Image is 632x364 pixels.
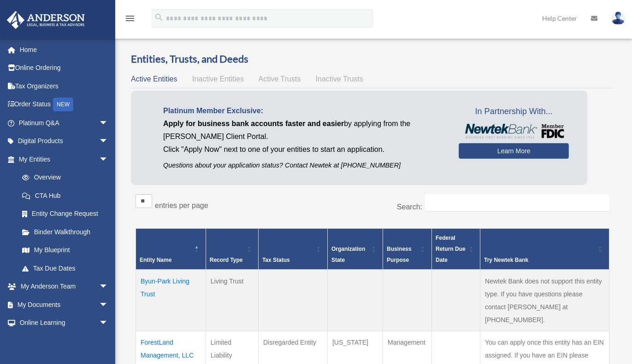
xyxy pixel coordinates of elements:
a: Online Learningarrow_drop_down [6,314,122,332]
span: arrow_drop_down [99,314,118,333]
img: NewtekBankLogoSM.png [463,124,564,139]
th: Federal Return Due Date: Activate to sort [432,228,480,270]
label: Search: [397,203,422,211]
a: Digital Productsarrow_drop_down [6,132,122,150]
img: User Pic [611,12,625,25]
div: Try Newtek Bank [484,254,595,266]
i: search [154,12,164,23]
th: Tax Status: Activate to sort [258,228,327,270]
th: Try Newtek Bank : Activate to sort [480,228,609,270]
h3: Entities, Trusts, and Deeds [131,52,614,66]
span: arrow_drop_down [99,150,118,169]
span: arrow_drop_down [99,132,118,151]
a: My Anderson Teamarrow_drop_down [6,277,122,296]
a: My Entitiesarrow_drop_down [6,150,118,168]
th: Record Type: Activate to sort [206,228,258,270]
span: Inactive Entities [192,75,244,83]
label: entries per page [155,202,208,209]
span: Active Trusts [259,75,301,83]
span: Record Type [210,257,243,263]
a: Platinum Q&Aarrow_drop_down [6,114,122,132]
span: Entity Name [140,257,171,263]
a: Tax Due Dates [13,259,118,277]
p: Questions about your application status? Contact Newtek at [PHONE_NUMBER] [163,160,445,171]
span: In Partnership With... [459,104,569,119]
div: NEW [53,98,73,111]
a: Binder Walkthrough [13,223,118,241]
span: Active Entities [131,75,177,83]
a: Billingarrow_drop_down [6,332,122,350]
img: Anderson Advisors Platinum Portal [4,11,88,29]
a: Order StatusNEW [6,95,122,114]
a: CTA Hub [13,186,118,205]
th: Business Purpose: Activate to sort [383,228,432,270]
span: Organization State [331,246,365,263]
td: Byun-Park Living Trust [136,270,206,331]
a: My Documentsarrow_drop_down [6,295,122,314]
td: Living Trust [206,270,258,331]
th: Organization State: Activate to sort [327,228,383,270]
span: arrow_drop_down [99,295,118,314]
p: by applying from the [PERSON_NAME] Client Portal. [163,117,445,143]
span: arrow_drop_down [99,114,118,133]
a: Overview [13,168,113,187]
a: Home [6,40,122,59]
span: Business Purpose [387,246,411,263]
p: Platinum Member Exclusive: [163,104,445,117]
span: Apply for business bank accounts faster and easier [163,120,344,127]
span: Tax Status [262,257,290,263]
td: Newtek Bank does not support this entity type. If you have questions please contact [PERSON_NAME]... [480,270,609,331]
th: Entity Name: Activate to invert sorting [136,228,206,270]
span: arrow_drop_down [99,332,118,351]
p: Click "Apply Now" next to one of your entities to start an application. [163,143,445,156]
a: Entity Change Request [13,205,118,223]
i: menu [124,13,136,24]
a: Learn More [459,143,569,159]
a: Tax Organizers [6,77,122,95]
a: menu [124,16,136,24]
span: Federal Return Due Date [436,235,466,263]
a: My Blueprint [13,241,118,260]
span: Inactive Trusts [316,75,363,83]
span: arrow_drop_down [99,277,118,296]
a: Online Ordering [6,59,122,77]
